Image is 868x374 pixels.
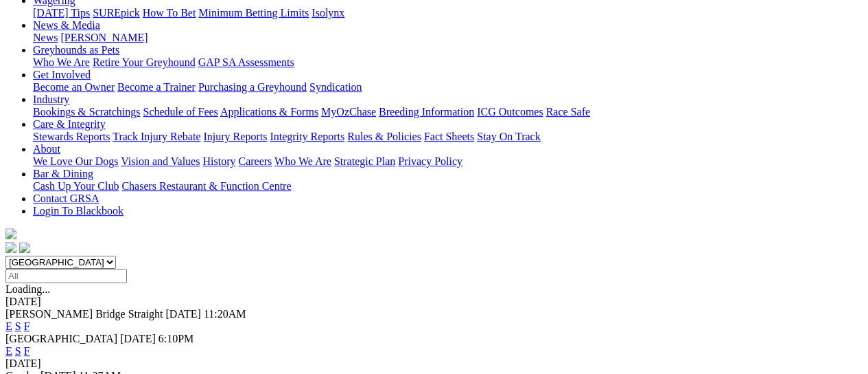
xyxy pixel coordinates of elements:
a: S [15,320,21,332]
a: Isolynx [312,7,344,19]
a: Contact GRSA [33,192,99,204]
a: Minimum Betting Limits [198,7,309,19]
a: E [5,320,12,332]
a: GAP SA Assessments [198,56,294,68]
a: SUREpick [93,7,139,19]
a: News & Media [33,19,100,31]
div: Greyhounds as Pets [33,56,863,69]
a: Applications & Forms [220,106,318,118]
a: Greyhounds as Pets [33,44,119,56]
span: 11:20AM [204,308,246,320]
a: Become an Owner [33,81,115,93]
a: Race Safe [546,106,589,118]
span: 6:10PM [159,333,194,344]
a: Purchasing a Greyhound [198,81,307,93]
a: Strategic Plan [334,155,395,167]
a: Login To Blackbook [33,205,124,217]
a: Syndication [309,81,362,93]
a: [DATE] Tips [33,7,90,19]
div: [DATE] [5,357,863,370]
a: Retire Your Greyhound [93,56,196,68]
a: Vision and Values [121,155,200,167]
a: History [202,155,235,167]
a: Industry [33,93,69,105]
img: facebook.svg [5,242,16,253]
img: logo-grsa-white.png [5,228,16,239]
a: Who We Are [274,155,331,167]
a: Stay On Track [477,131,540,142]
a: Who We Are [33,56,90,68]
div: News & Media [33,32,863,44]
a: Become a Trainer [117,81,196,93]
a: How To Bet [143,7,196,19]
a: ICG Outcomes [477,106,543,118]
a: Injury Reports [203,131,267,142]
div: Industry [33,106,863,118]
span: [PERSON_NAME] Bridge Straight [5,308,163,320]
span: [DATE] [165,308,201,320]
a: Rules & Policies [347,131,421,142]
a: S [15,345,21,357]
div: About [33,155,863,168]
a: E [5,345,12,357]
span: [DATE] [120,333,156,344]
img: twitter.svg [19,242,30,253]
a: F [24,320,30,332]
a: Chasers Restaurant & Function Centre [121,180,291,192]
a: Privacy Policy [398,155,462,167]
a: Bar & Dining [33,168,93,179]
a: Stewards Reports [33,131,110,142]
div: [DATE] [5,296,863,308]
div: Bar & Dining [33,180,863,192]
a: Get Involved [33,69,91,80]
a: News [33,32,58,43]
a: Careers [238,155,272,167]
a: We Love Our Dogs [33,155,118,167]
div: Get Involved [33,81,863,93]
span: Loading... [5,283,50,295]
a: Bookings & Scratchings [33,106,140,118]
a: Track Injury Rebate [113,131,200,142]
div: Care & Integrity [33,131,863,143]
a: Fact Sheets [424,131,474,142]
a: Care & Integrity [33,118,106,130]
a: Schedule of Fees [143,106,218,118]
a: [PERSON_NAME] [60,32,148,43]
a: Cash Up Your Club [33,180,119,192]
a: Integrity Reports [270,131,344,142]
input: Select date [5,269,127,283]
a: Breeding Information [379,106,474,118]
div: Wagering [33,7,863,19]
a: F [24,345,30,357]
span: [GEOGRAPHIC_DATA] [5,333,117,344]
a: About [33,143,60,155]
a: MyOzChase [321,106,376,118]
